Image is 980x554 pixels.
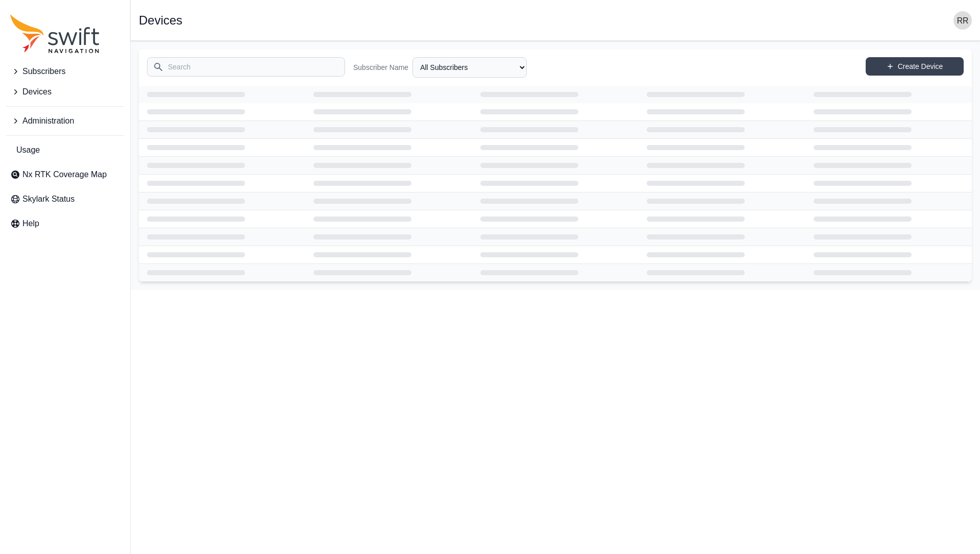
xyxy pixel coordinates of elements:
span: Skylark Status [22,193,75,205]
button: Administration [6,111,124,131]
button: Devices [6,82,124,102]
span: Administration [22,115,74,127]
span: Usage [16,144,40,156]
a: Usage [6,140,124,160]
label: Subscriber Name [353,62,408,73]
a: Help [6,213,124,234]
a: Nx RTK Coverage Map [6,164,124,185]
a: Skylark Status [6,189,124,209]
button: Subscribers [6,61,124,82]
a: Create Device [866,57,964,76]
span: Devices [22,86,52,98]
span: Nx RTK Coverage Map [22,168,107,181]
span: Subscribers [22,65,65,78]
h1: Devices [139,14,182,27]
input: Search [147,57,345,77]
span: Help [22,218,39,230]
img: user photo [953,11,972,30]
select: Subscriber [412,57,527,78]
